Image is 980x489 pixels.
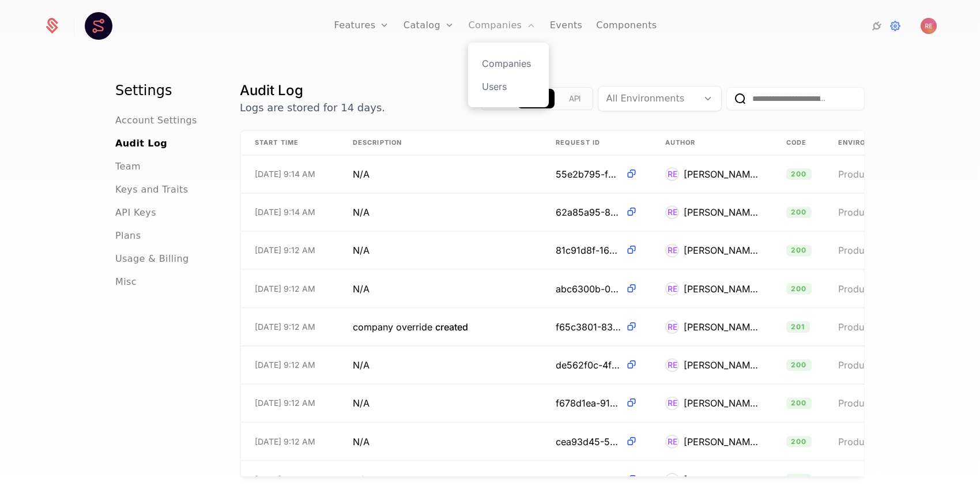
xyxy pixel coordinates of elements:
span: N/A [353,434,370,448]
span: 55e2b795-fe20-4980-a473-163ce3c0a7aa [556,167,621,181]
a: Team [115,160,141,174]
span: Production [838,473,885,485]
span: [DATE] 9:14 AM [255,168,315,180]
a: Users [482,80,535,93]
span: N/A [353,358,370,372]
span: N/A [353,472,370,486]
div: [PERSON_NAME] [684,434,759,448]
a: Keys and Traits [115,183,188,197]
a: Usage & Billing [115,252,189,266]
img: Schematic [85,12,112,40]
span: N/A [353,205,370,219]
a: Settings [888,19,902,33]
img: Ryan Echternacht [921,18,937,34]
span: [DATE] 9:12 AM [255,359,315,371]
a: Audit Log [115,137,167,151]
div: [PERSON_NAME] [684,167,759,181]
span: [DATE] 9:12 AM [255,397,315,409]
span: 200 [786,283,812,294]
span: N/A [353,167,370,181]
th: Request ID [542,131,651,155]
h1: Audit Log [240,81,385,100]
span: Production [838,435,885,447]
span: company override created [353,319,468,333]
span: f65c3801-8313-4741-8979-42a38138a834 [556,319,621,333]
span: N/A [353,243,370,257]
span: N/A [353,396,370,410]
p: Logs are stored for 14 days. [240,100,385,116]
a: API Keys [115,206,156,220]
a: Integrations [870,19,884,33]
span: 200 [786,245,812,256]
span: 62a85a95-81fa-4744-a545-f8156c43e7a4 [556,205,621,219]
span: Production [838,397,885,409]
span: N/A [353,281,370,295]
span: cea93d45-5a74-4084-9d41-6bf293b48867 [556,434,621,448]
a: Plans [115,229,141,243]
th: Code [772,131,824,155]
div: RE [665,167,679,181]
a: Companies [482,57,535,70]
span: de562f0c-4f5c-4546-8c50-8010d7ed9da2 [556,358,621,372]
a: Account Settings [115,114,197,127]
th: Author [651,131,772,155]
span: created [435,321,468,332]
span: 4124b810-a9e9-466f-8107-b81371150466 [556,472,621,486]
nav: Main [115,81,212,289]
span: [DATE] 9:12 AM [255,321,315,332]
th: Description [339,131,542,155]
span: [DATE] 9:12 AM [255,283,315,294]
div: [PERSON_NAME] [684,472,759,486]
span: 200 [786,435,812,447]
span: Production [838,283,885,294]
div: [PERSON_NAME] [684,281,759,295]
span: Production [838,206,885,218]
button: Open user button [921,18,937,34]
span: [DATE] 9:12 AM [255,435,315,447]
div: [PERSON_NAME] [684,396,759,410]
div: [PERSON_NAME] [684,319,759,333]
span: f678d1ea-91fe-43c3-9984-ae69befdc09f [556,396,621,410]
h1: Settings [115,81,212,100]
span: [DATE] 9:14 AM [255,206,315,218]
span: [DATE] 9:12 AM [255,473,315,485]
div: RE [665,281,679,295]
div: RE [665,243,679,257]
span: abc6300b-0a1e-4e85-ae21-0af3fe508814 [556,281,621,295]
div: RE [665,358,679,372]
span: 200 [786,206,812,218]
span: [DATE] 9:12 AM [255,245,315,256]
span: Production [838,168,885,180]
span: 200 [786,397,812,409]
span: 200 [786,359,812,371]
span: Production [838,321,885,332]
div: RE [665,396,679,410]
a: Misc [115,275,137,289]
div: [PERSON_NAME] [684,358,759,372]
div: RE [665,434,679,448]
th: Environment [824,131,940,155]
span: 200 [786,473,812,485]
div: RE [665,472,679,486]
span: Production [838,359,885,371]
div: [PERSON_NAME] [684,205,759,219]
th: Start Time [241,131,339,155]
div: [PERSON_NAME] [684,243,759,257]
span: Production [838,245,885,256]
div: RE [665,319,679,333]
span: 81c91d8f-168f-489e-8442-db4d0588ed82 [556,243,621,257]
span: 200 [786,168,812,180]
button: api [559,89,590,108]
span: 201 [786,321,810,332]
div: RE [665,205,679,219]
